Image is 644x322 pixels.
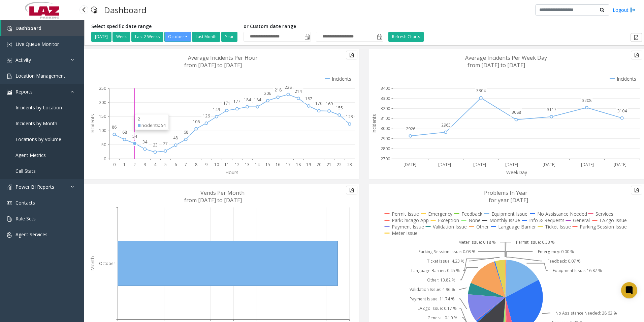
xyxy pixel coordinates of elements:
[411,268,460,273] text: Language Barrier: 0.45 %
[631,33,642,42] button: Export to pdf
[244,97,251,103] text: 184
[184,129,188,135] text: 68
[458,239,496,245] text: Meter Issue: 0.18 %
[582,98,591,103] text: 3208
[213,107,220,112] text: 149
[15,120,57,127] span: Incidents by Month
[484,189,527,196] text: Problems In Year
[631,51,642,59] button: Export to pdf
[15,41,59,47] span: Live Queue Monitor
[99,100,106,105] text: 200
[336,105,343,111] text: 155
[245,162,250,167] text: 13
[306,162,311,167] text: 19
[101,142,106,147] text: 50
[144,162,146,167] text: 3
[138,116,166,122] div: 2
[195,162,197,167] text: 8
[381,146,390,152] text: 2800
[295,88,302,94] text: 214
[15,215,36,222] span: Rule Sets
[506,169,527,176] text: WeekDay
[276,162,280,167] text: 16
[142,139,148,145] text: 34
[225,169,238,176] text: Hours
[406,126,415,132] text: 2926
[91,2,97,18] img: pageIcon
[381,136,390,141] text: 2900
[473,162,486,167] text: [DATE]
[174,162,177,167] text: 6
[15,88,33,95] span: Reports
[112,32,130,42] button: Week
[630,6,636,14] img: logout
[15,136,61,142] span: Locations by Volume
[91,24,238,29] h5: Select specific date range
[376,32,383,42] span: Toggle popup
[99,261,115,266] text: October
[346,114,353,119] text: 123
[7,216,12,222] img: 'icon'
[381,156,390,162] text: 2700
[381,106,390,111] text: 3200
[224,162,229,167] text: 11
[427,258,464,264] text: Ticket Issue: 4.23 %
[489,196,528,204] text: for year [DATE]
[153,142,158,148] text: 23
[223,100,230,106] text: 171
[7,200,12,206] img: 'icon'
[244,24,383,29] h5: or Custom date range
[381,115,390,121] text: 3100
[205,162,207,167] text: 9
[427,315,457,321] text: General: 0.10 %
[184,196,242,204] text: from [DATE] to [DATE]
[99,128,106,133] text: 100
[7,232,12,238] img: 'icon'
[555,310,617,316] text: No Assistance Needed: 28.62 %
[465,54,547,61] text: Average Incidents Per Week Day
[476,88,486,93] text: 3304
[99,85,106,91] text: 250
[89,256,96,271] text: Month
[15,57,31,63] span: Activity
[188,54,258,61] text: Average Incidents Per Hour
[221,32,237,42] button: Year
[133,162,136,167] text: 2
[1,20,84,36] a: Dashboard
[346,186,357,194] button: Export to pdf
[138,122,166,129] div: Incidents: 54
[315,101,322,106] text: 170
[371,114,377,134] text: Incidents
[427,277,455,283] text: Other: 13.82 %
[164,32,191,42] button: October
[173,135,178,141] text: 48
[7,74,12,79] img: 'icon'
[581,162,594,167] text: [DATE]
[327,162,331,167] text: 21
[235,162,239,167] text: 12
[468,61,525,69] text: from [DATE] to [DATE]
[631,186,642,194] button: Export to pdf
[441,122,451,128] text: 2963
[113,162,116,167] text: 0
[163,141,168,146] text: 27
[132,133,137,139] text: 54
[538,249,574,254] text: Emergency: 0.00 %
[303,32,311,42] span: Toggle popup
[89,114,96,134] text: Incidents
[214,162,219,167] text: 10
[388,32,424,42] button: Refresh Charts
[547,107,556,112] text: 3117
[15,73,65,79] span: Location Management
[15,152,46,158] span: Agent Metrics
[547,258,581,264] text: Feedback: 0.07 %
[286,162,291,167] text: 17
[410,296,455,302] text: Payment Issue: 11.74 %
[185,162,187,167] text: 7
[296,162,301,167] text: 18
[154,162,157,167] text: 4
[505,162,518,167] text: [DATE]
[15,168,36,174] span: Call Stats
[516,239,555,245] text: Permit Issue: 0.33 %
[15,231,47,238] span: Agent Services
